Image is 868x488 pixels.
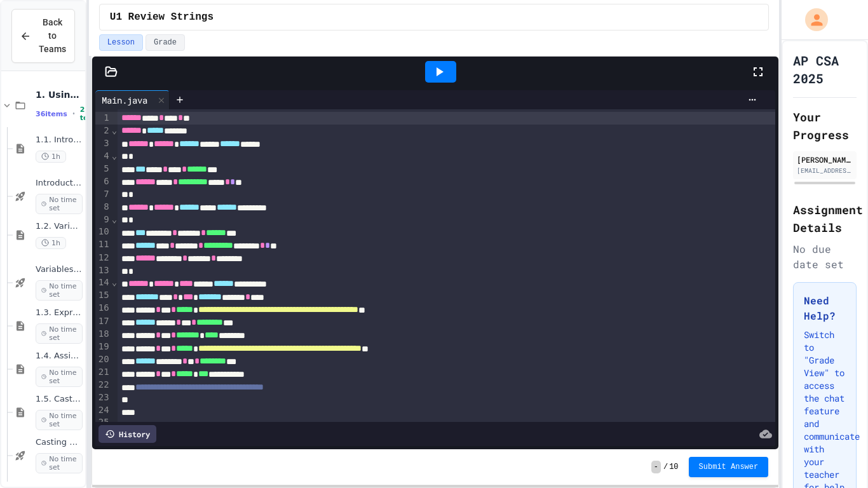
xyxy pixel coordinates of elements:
div: 24 [95,404,111,417]
div: No due date set [793,241,857,272]
button: Grade [146,34,185,51]
span: No time set [36,280,83,301]
span: 2h total [80,105,98,122]
div: 16 [95,302,111,315]
span: 1.3. Expressions and Output [New] [36,308,83,318]
span: 1h [36,237,66,249]
span: No time set [36,410,83,430]
div: 11 [95,238,111,251]
span: - [651,461,661,473]
h1: AP CSA 2025 [793,51,857,87]
button: Lesson [99,34,143,51]
span: • [72,109,75,119]
span: 1.2. Variables and Data Types [36,221,83,232]
span: 1.4. Assignment and Input [36,351,83,362]
span: Submit Answer [699,462,759,472]
div: 4 [95,150,111,163]
div: 5 [95,163,111,175]
h3: Need Help? [804,293,846,323]
button: Back to Teams [11,9,75,63]
span: U1 Review Strings [110,10,214,25]
span: Fold line [111,151,118,161]
div: 13 [95,264,111,277]
div: 8 [95,201,111,213]
button: Submit Answer [689,457,769,477]
div: 19 [95,341,111,353]
span: 1.5. Casting and Ranges of Values [36,394,83,405]
div: My Account [792,5,831,34]
span: No time set [36,194,83,214]
div: 9 [95,213,111,226]
span: 36 items [36,110,67,118]
div: 1 [95,112,111,125]
div: Main.java [95,93,154,107]
div: 21 [95,366,111,379]
h2: Your Progress [793,108,857,144]
div: 18 [95,328,111,341]
div: 7 [95,188,111,201]
div: [PERSON_NAME] [797,154,853,165]
div: [EMAIL_ADDRESS][DOMAIN_NAME] [797,166,853,175]
h2: Assignment Details [793,201,857,236]
span: Fold line [111,214,118,224]
div: 14 [95,276,111,289]
span: / [663,462,668,472]
div: 6 [95,175,111,188]
span: Fold line [111,125,118,135]
span: Casting and Ranges of variables - Quiz [36,437,83,448]
div: 10 [95,226,111,238]
div: 25 [95,416,111,429]
span: Variables and Data Types - Quiz [36,264,83,275]
iframe: chat widget [815,437,855,475]
div: 3 [95,137,111,150]
div: 17 [95,315,111,328]
span: Fold line [111,277,118,287]
span: No time set [36,453,83,473]
span: Introduction to Algorithms, Programming, and Compilers [36,178,83,189]
div: 23 [95,391,111,404]
span: No time set [36,367,83,387]
span: 1.1. Introduction to Algorithms, Programming, and Compilers [36,135,83,146]
span: 1. Using Objects and Methods [36,89,83,100]
span: Back to Teams [39,16,66,56]
div: 2 [95,125,111,137]
div: 20 [95,353,111,366]
div: History [98,425,156,443]
div: 12 [95,252,111,264]
span: 1h [36,151,66,163]
iframe: chat widget [763,382,855,436]
span: 10 [669,462,678,472]
div: Main.java [95,90,170,109]
span: No time set [36,323,83,344]
div: 15 [95,289,111,302]
div: 22 [95,379,111,391]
